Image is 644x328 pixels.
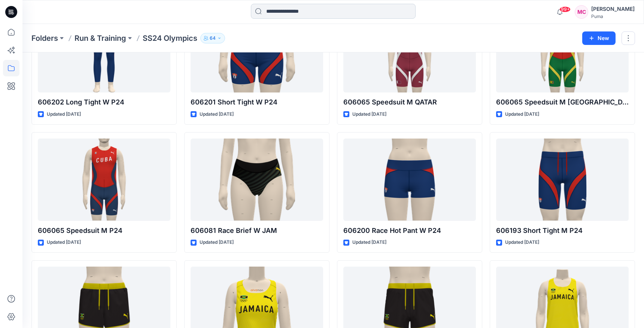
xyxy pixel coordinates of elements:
[343,139,476,221] a: 606200 Race Hot Pant W P24
[200,239,234,246] p: Updated [DATE]
[210,34,216,42] p: 64
[31,33,58,43] a: Folders
[143,33,197,43] p: SS24 Olympics
[591,13,635,19] div: Puma
[505,110,539,118] p: Updated [DATE]
[582,31,616,45] button: New
[496,139,629,221] a: 606193 Short Tight M P24
[47,239,81,246] p: Updated [DATE]
[352,239,386,246] p: Updated [DATE]
[75,33,126,43] a: Run & Training
[200,33,225,43] button: 64
[38,97,170,107] p: 606202 Long Tight W P24
[559,6,571,12] span: 99+
[343,225,476,236] p: 606200 Race Hot Pant W P24
[47,110,81,118] p: Updated [DATE]
[38,139,170,221] a: 606065 Speedsuit M P24
[38,225,170,236] p: 606065 Speedsuit M P24
[191,225,323,236] p: 606081 Race Brief W JAM
[496,225,629,236] p: 606193 Short Tight M P24
[200,110,234,118] p: Updated [DATE]
[496,97,629,107] p: 606065 Speedsuit M [GEOGRAPHIC_DATA]
[575,5,588,19] div: MC
[191,139,323,221] a: 606081 Race Brief W JAM
[352,110,386,118] p: Updated [DATE]
[591,4,635,13] div: [PERSON_NAME]
[505,239,539,246] p: Updated [DATE]
[191,97,323,107] p: 606201 Short Tight W P24
[343,97,476,107] p: 606065 Speedsuit M QATAR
